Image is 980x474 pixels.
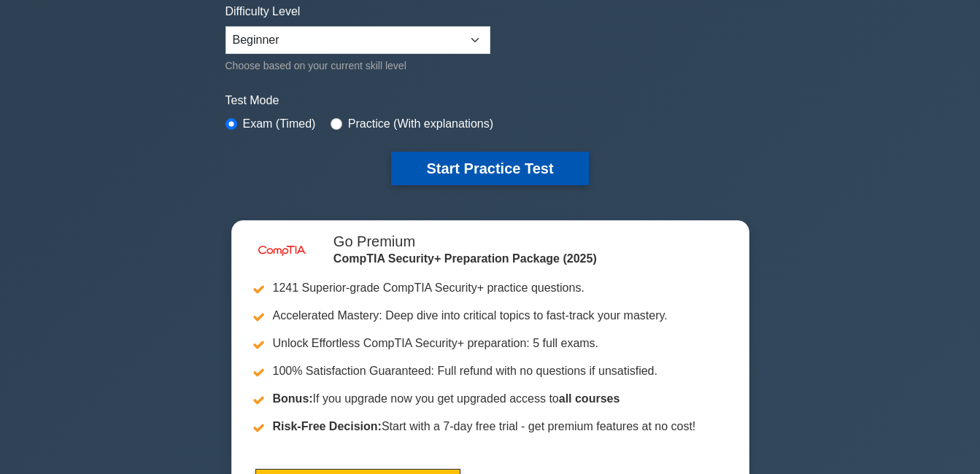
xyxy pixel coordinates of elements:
[225,57,490,74] div: Choose based on your current skill level
[225,3,301,20] label: Difficulty Level
[225,92,755,109] label: Test Mode
[348,115,493,133] label: Practice (With explanations)
[391,152,588,185] button: Start Practice Test
[243,115,316,133] label: Exam (Timed)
